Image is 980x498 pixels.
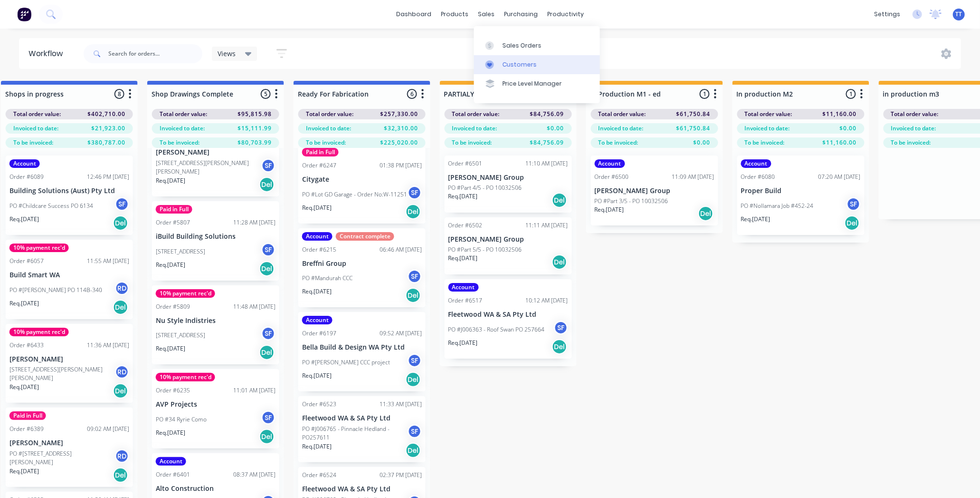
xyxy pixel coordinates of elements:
[448,283,479,292] div: Account
[823,110,857,118] span: $11,160.00
[306,124,351,133] span: Invoiced to date:
[448,184,522,192] p: PO #Part 4/5 - PO 10032506
[694,138,711,147] span: $0.00
[10,383,39,391] p: Req. [DATE]
[29,48,67,59] div: Workflow
[261,158,276,173] div: SF
[818,173,861,181] div: 07:20 AM [DATE]
[10,449,115,467] p: PO #[STREET_ADDRESS][PERSON_NAME]
[115,281,129,295] div: RD
[10,257,44,265] div: Order #6057
[233,386,276,395] div: 11:01 AM [DATE]
[156,485,276,493] p: Alto Construction
[745,124,790,133] span: Invoiced to date:
[595,197,668,205] p: PO #Part 3/5 - PO 10032506
[298,312,426,391] div: AccountOrder #619709:52 AM [DATE]Bella Build & Design WA Pty LtdPO #[PERSON_NAME] CCC projectSFRe...
[408,269,422,283] div: SF
[380,400,422,409] div: 11:33 AM [DATE]
[13,124,58,133] span: Invoiced to date:
[448,192,478,201] p: Req. [DATE]
[87,425,129,433] div: 09:02 AM [DATE]
[847,197,861,211] div: SF
[91,124,125,133] span: $21,923.00
[380,138,418,147] span: $225,020.00
[261,410,276,425] div: SF
[448,311,568,319] p: Fleetwood WA & SA Pty Ltd
[261,326,276,341] div: SF
[10,187,129,195] p: Building Solutions (Aust) Pty Ltd
[591,156,718,225] div: AccountOrder #650011:09 AM [DATE][PERSON_NAME] GroupPO #Part 3/5 - PO 10032506Req.[DATE]Del
[160,138,200,147] span: To be invoiced:
[233,470,276,479] div: 08:37 AM [DATE]
[10,173,44,181] div: Order #6089
[406,204,421,219] div: Del
[595,159,625,168] div: Account
[298,396,426,462] div: Order #652311:33 AM [DATE]Fleetwood WA & SA Pty LtdPO #J006765 - Pinnacle Hedland - PO257611SFReq...
[380,245,422,254] div: 06:46 AM [DATE]
[542,7,589,21] div: productivity
[380,471,422,479] div: 02:37 PM [DATE]
[408,424,422,439] div: SF
[406,372,421,387] div: Del
[840,124,857,133] span: $0.00
[503,79,562,88] div: Price Level Manager
[156,205,192,214] div: Paid in Full
[448,235,568,244] p: [PERSON_NAME] Group
[302,232,333,241] div: Account
[445,217,572,274] div: Order #650211:11 AM [DATE][PERSON_NAME] GroupPO #Part 5/5 - PO 10032506Req.[DATE]Del
[10,341,44,350] div: Order #6433
[406,288,421,303] div: Del
[503,41,542,50] div: Sales Orders
[595,205,624,214] p: Req. [DATE]
[891,138,931,147] span: To be invoiced:
[156,261,185,269] p: Req. [DATE]
[156,344,185,353] p: Req. [DATE]
[676,124,711,133] span: $61,750.84
[406,443,421,458] div: Del
[152,369,279,449] div: 10% payment rec'dOrder #623511:01 AM [DATE]AVP ProjectsPO #34 Ryrie ComoSFReq.[DATE]Del
[302,316,333,324] div: Account
[10,439,129,447] p: [PERSON_NAME]
[452,110,500,118] span: Total order value:
[448,254,478,263] p: Req. [DATE]
[156,233,276,241] p: iBuild Building Solutions
[302,442,332,451] p: Req. [DATE]
[448,174,568,182] p: [PERSON_NAME] Group
[306,138,346,147] span: To be invoiced:
[436,7,473,21] div: products
[6,324,133,403] div: 10% payment rec'dOrder #643311:36 AM [DATE][PERSON_NAME][STREET_ADDRESS][PERSON_NAME][PERSON_NAME...
[13,138,53,147] span: To be invoiced:
[698,206,714,221] div: Del
[152,117,279,196] div: [PERSON_NAME][STREET_ADDRESS][PERSON_NAME][PERSON_NAME]SFReq.[DATE]Del
[302,471,336,479] div: Order #6524
[156,331,205,340] p: [STREET_ADDRESS]
[302,161,336,170] div: Order #6247
[6,156,133,235] div: AccountOrder #608912:46 PM [DATE]Building Solutions (Aust) Pty LtdPO #Childcare Success PO 6134SF...
[869,7,905,21] div: settings
[6,240,133,319] div: 10% payment rec'dOrder #605711:55 AM [DATE]Build Smart WAPO #[PERSON_NAME] PO 114B-340RDReq.[DATE...
[156,176,185,185] p: Req. [DATE]
[6,408,133,487] div: Paid in FullOrder #638909:02 AM [DATE][PERSON_NAME]PO #[STREET_ADDRESS][PERSON_NAME]RDReq.[DATE]Del
[891,110,939,118] span: Total order value:
[530,110,564,118] span: $84,756.09
[10,202,93,210] p: PO #Childcare Success PO 6134
[503,60,537,69] div: Customers
[448,245,522,254] p: PO #Part 5/5 - PO 10032506
[552,193,567,208] div: Del
[156,386,190,395] div: Order #6235
[552,254,567,270] div: Del
[156,457,186,466] div: Account
[745,138,785,147] span: To be invoiced:
[891,124,936,133] span: Invoiced to date:
[115,197,129,211] div: SF
[741,215,771,224] p: Req. [DATE]
[336,232,394,241] div: Contract complete
[238,110,272,118] span: $95,815.98
[233,218,276,227] div: 11:28 AM [DATE]
[473,7,499,21] div: sales
[595,187,714,195] p: [PERSON_NAME] Group
[10,244,69,252] div: 10% payment rec'd
[302,329,336,338] div: Order #6197
[448,221,483,230] div: Order #6502
[741,159,771,168] div: Account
